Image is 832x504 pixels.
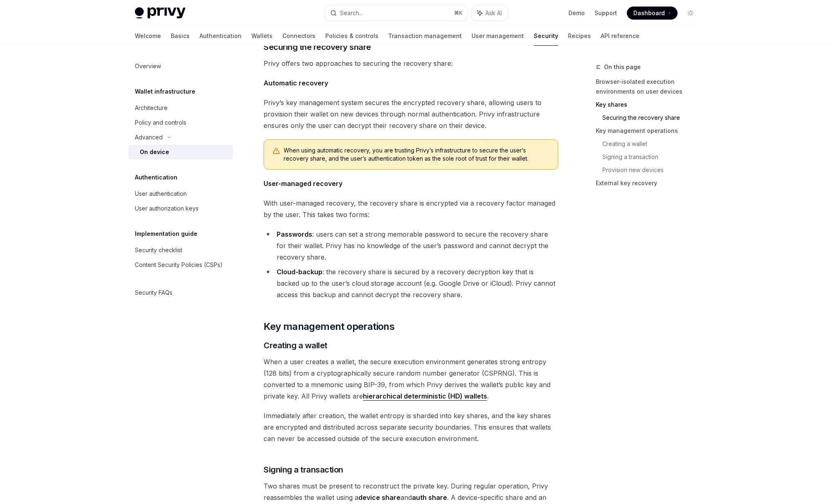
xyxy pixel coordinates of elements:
[128,243,233,258] a: Security checklist
[284,146,550,163] span: When using automatic recovery, you are trusting Privy’s infrastructure to secure the user’s recov...
[128,101,233,115] a: Architecture
[412,493,447,502] strong: auth share
[264,228,558,263] li: : users can set a strong memorable password to secure the recovery share for their wallet. Privy ...
[264,410,558,444] span: Immediately after creation, the wallet entropy is sharded into key shares, and the key shares are...
[135,288,172,298] div: Security FAQs
[135,7,186,19] img: light logo
[128,115,233,130] a: Policy and controls
[472,26,524,46] a: User management
[264,464,343,475] span: Signing a transaction
[602,164,704,177] a: Provision new devices
[199,26,242,46] a: Authentication
[128,59,233,74] a: Overview
[363,392,487,401] a: hierarchical deterministic (HD) wallets
[602,137,704,150] a: Creating a wallet
[282,26,315,46] a: Connectors
[568,9,585,17] a: Demo
[633,9,665,17] span: Dashboard
[128,258,233,272] a: Content Security Policies (CSPs)
[128,201,233,216] a: User authorization keys
[596,98,704,111] a: Key shares
[135,245,182,255] div: Security checklist
[388,26,462,46] a: Transaction management
[596,124,704,137] a: Key management operations
[135,61,161,71] div: Overview
[601,26,640,46] a: API reference
[135,260,223,270] div: Content Security Policies (CSPs)
[264,179,342,188] strong: User-managed recovery
[340,8,363,18] div: Search...
[596,177,704,190] a: External key recovery
[264,356,558,402] span: When a user creates a wallet, the secure execution environment generates strong entropy (128 bits...
[325,26,378,46] a: Policies & controls
[264,340,327,351] span: Creating a wallet
[602,150,704,164] a: Signing a transaction
[135,229,197,239] h5: Implementation guide
[135,26,161,46] a: Welcome
[135,103,168,113] div: Architecture
[128,285,233,300] a: Security FAQs
[277,230,312,238] strong: Passwords
[135,172,177,182] h5: Authentication
[568,26,591,46] a: Recipes
[264,58,558,69] span: Privy offers two approaches to securing the recovery share:
[534,26,558,46] a: Security
[684,7,697,20] button: Toggle dark mode
[596,75,704,98] a: Browser-isolated execution environments on user devices
[627,7,678,20] a: Dashboard
[595,9,617,17] a: Support
[358,493,400,502] strong: device share
[135,87,195,96] h5: Wallet infrastructure
[251,26,273,46] a: Wallets
[602,111,704,124] a: Securing the recovery share
[135,132,163,142] div: Advanced
[454,10,463,16] span: ⌘ K
[472,6,508,20] button: Ask AI
[264,320,394,333] span: Key management operations
[264,79,328,87] strong: Automatic recovery
[485,9,502,17] span: Ask AI
[324,6,467,20] button: Search...⌘K
[171,26,190,46] a: Basics
[140,147,169,157] div: On device
[264,266,558,300] li: : the recovery share is secured by a recovery decryption key that is backed up to the user’s clou...
[128,186,233,201] a: User authentication
[135,204,199,213] div: User authorization keys
[277,268,322,276] strong: Cloud-backup
[135,118,186,128] div: Policy and controls
[264,197,558,220] span: With user-managed recovery, the recovery share is encrypted via a recovery factor managed by the ...
[135,189,187,199] div: User authentication
[128,145,233,159] a: On device
[272,147,280,155] svg: Warning
[604,62,641,72] span: On this page
[264,97,558,131] span: Privy’s key management system secures the encrypted recovery share, allowing users to provision t...
[264,41,371,53] span: Securing the recovery share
